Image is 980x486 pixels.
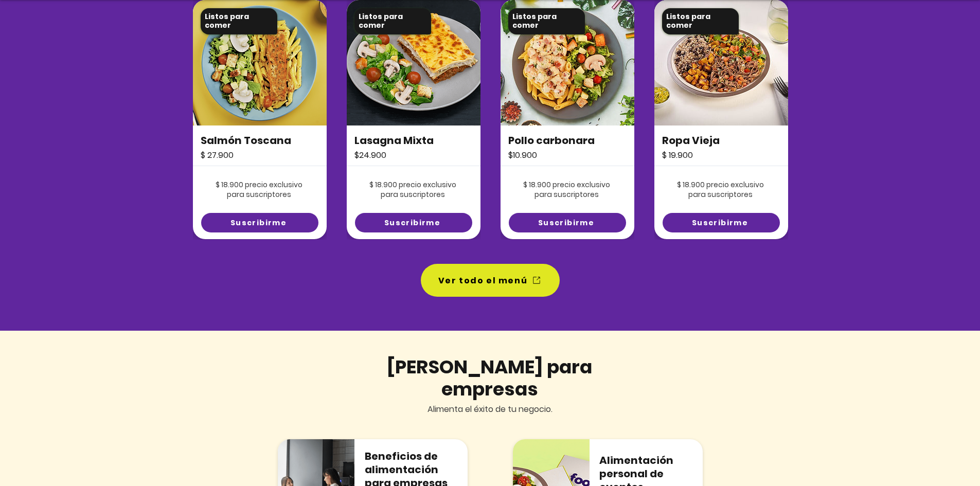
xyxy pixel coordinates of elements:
span: Lasagna Mixta [354,133,434,148]
span: Suscribirme [538,218,594,228]
span: $ 18.900 precio exclusivo para suscriptores [677,179,764,200]
a: Suscribirme [509,213,626,232]
span: $ 18.900 precio exclusivo para suscriptores [369,179,456,200]
span: $ 18.900 precio exclusivo para suscriptores [523,179,610,200]
span: Listos para comer [512,11,557,31]
a: Suscribirme [201,213,318,232]
span: Suscribirme [230,218,287,228]
span: Alimenta el éxito de tu negocio. [427,403,553,415]
a: Suscribirme [663,213,780,232]
span: Ropa Vieja [662,133,720,148]
span: [PERSON_NAME] para empresas [387,354,592,402]
span: $ 19.900 [662,149,693,161]
span: Listos para comer [205,11,249,31]
span: Pollo carbonara [508,133,595,148]
span: Suscribirme [384,218,440,228]
a: Ver todo el menú [421,264,560,297]
span: Listos para comer [359,11,403,31]
span: Listos para comer [666,11,710,31]
span: $24.900 [354,149,386,161]
span: $ 18.900 precio exclusivo para suscriptores [216,179,302,200]
span: $ 27.900 [201,149,234,161]
span: $10.900 [508,149,537,161]
a: Suscribirme [355,213,472,232]
iframe: Messagebird Livechat Widget [920,426,970,476]
span: Suscribirme [692,218,748,228]
span: Salmón Toscana [201,133,291,148]
span: Ver todo el menú [438,274,528,287]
